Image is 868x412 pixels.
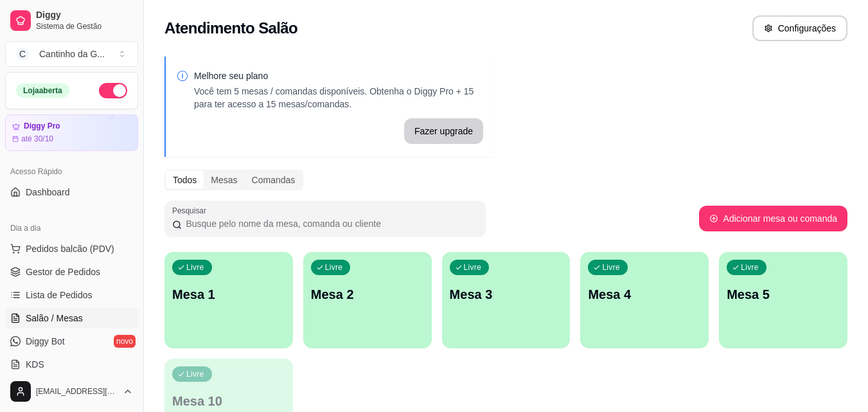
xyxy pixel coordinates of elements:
p: Livre [602,262,620,273]
a: Salão / Mesas [5,308,138,328]
a: Lista de Pedidos [5,285,138,305]
button: LivreMesa 1 [164,252,293,348]
p: Livre [741,262,759,273]
div: Dia a dia [5,218,138,238]
div: Cantinho da G ... [39,48,105,60]
div: Comandas [245,171,303,189]
span: [EMAIL_ADDRESS][DOMAIN_NAME] [36,386,118,397]
span: C [16,48,29,60]
span: Pedidos balcão (PDV) [26,242,114,255]
p: Mesa 10 [172,392,285,410]
p: Livre [325,262,343,273]
button: Adicionar mesa ou comanda [699,206,847,231]
span: Diggy Bot [26,335,65,348]
span: Sistema de Gestão [36,21,133,31]
a: DiggySistema de Gestão [5,5,138,36]
p: Livre [186,369,204,379]
div: Mesas [204,171,244,189]
button: LivreMesa 5 [719,252,847,348]
div: Loja aberta [16,84,69,98]
a: Diggy Proaté 30/10 [5,114,138,151]
span: Dashboard [26,186,70,199]
button: LivreMesa 4 [580,252,709,348]
span: Diggy [36,10,133,21]
a: KDS [5,354,138,375]
div: Todos [166,171,204,189]
label: Pesquisar [172,205,211,216]
button: Alterar Status [99,83,127,98]
button: [EMAIL_ADDRESS][DOMAIN_NAME] [5,376,138,407]
p: Mesa 1 [172,285,285,303]
article: até 30/10 [21,134,53,144]
a: Gestor de Pedidos [5,262,138,282]
a: Dashboard [5,182,138,202]
input: Pesquisar [182,217,478,230]
button: LivreMesa 3 [442,252,571,348]
button: Select a team [5,41,138,67]
h2: Atendimento Salão [164,18,297,39]
p: Melhore seu plano [194,69,483,82]
p: Livre [186,262,204,273]
span: KDS [26,358,44,371]
button: Pedidos balcão (PDV) [5,238,138,259]
a: Diggy Botnovo [5,331,138,352]
span: Lista de Pedidos [26,289,93,301]
p: Livre [464,262,482,273]
button: LivreMesa 2 [303,252,432,348]
p: Mesa 5 [727,285,840,303]
p: Mesa 4 [588,285,701,303]
span: Gestor de Pedidos [26,265,100,278]
button: Fazer upgrade [404,118,483,144]
p: Mesa 2 [311,285,424,303]
p: Mesa 3 [450,285,563,303]
p: Você tem 5 mesas / comandas disponíveis. Obtenha o Diggy Pro + 15 para ter acesso a 15 mesas/coma... [194,85,483,111]
div: Acesso Rápido [5,161,138,182]
button: Configurações [752,15,847,41]
article: Diggy Pro [24,121,60,131]
span: Salão / Mesas [26,312,83,325]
